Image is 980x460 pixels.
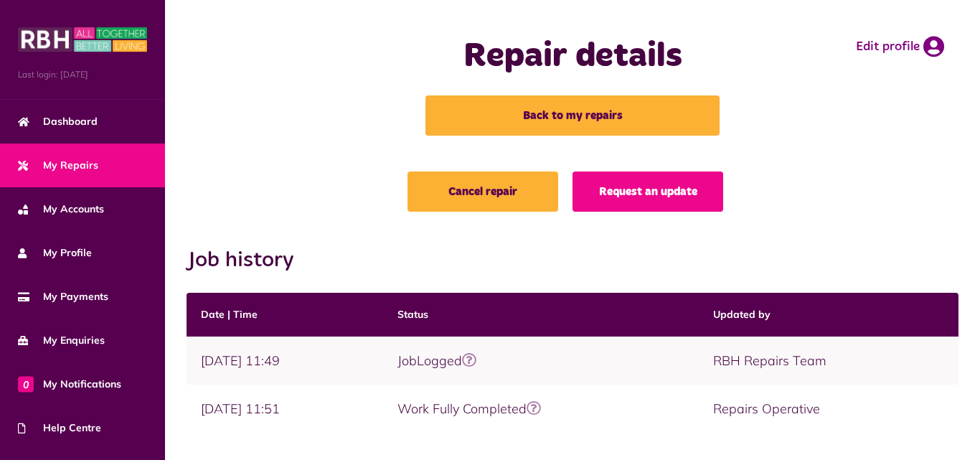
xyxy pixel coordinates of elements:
[187,385,383,433] td: [DATE] 11:51
[699,293,958,337] th: Updated by
[18,158,98,173] span: My Repairs
[18,25,147,54] img: MyRBH
[407,172,558,212] a: Cancel repair
[18,245,92,260] span: My Profile
[187,337,383,385] td: [DATE] 11:49
[425,95,720,136] a: Back to my repairs
[699,337,958,385] td: RBH Repairs Team
[187,293,383,337] th: Date | Time
[18,377,121,392] span: My Notifications
[187,248,958,273] h2: Job history
[18,376,34,392] span: 0
[18,421,101,436] span: Help Centre
[18,333,105,348] span: My Enquiries
[699,385,958,433] td: Repairs Operative
[383,337,698,385] td: JobLogged
[383,293,698,337] th: Status
[18,114,98,129] span: Dashboard
[383,385,698,433] td: Work Fully Completed
[18,289,108,304] span: My Payments
[856,36,944,57] a: Edit profile
[383,36,762,78] h1: Repair details
[573,172,723,212] a: Request an update
[18,68,147,81] span: Last login: [DATE]
[18,202,104,217] span: My Accounts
